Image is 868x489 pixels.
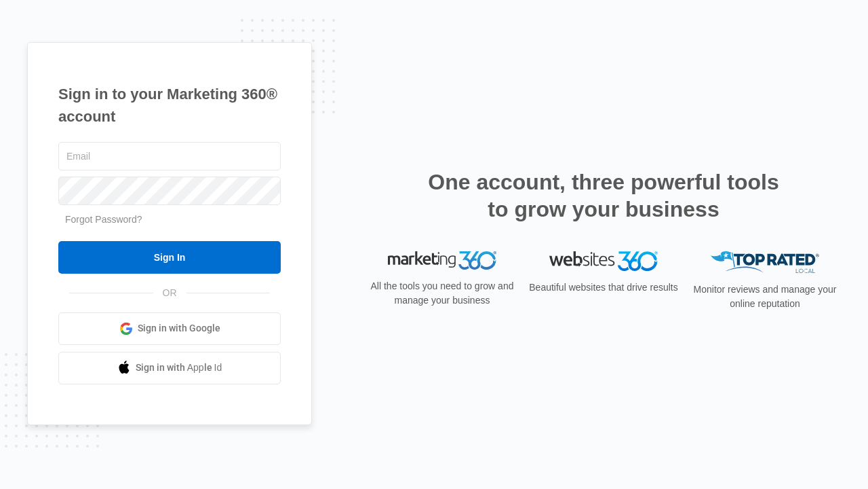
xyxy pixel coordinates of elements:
[136,361,222,375] span: Sign in with Apple Id
[549,251,658,271] img: Websites 360
[58,83,281,128] h1: Sign in to your Marketing 360® account
[366,279,518,308] p: All the tools you need to grow and manage your business
[528,280,679,295] p: Beautiful websites that drive results
[138,321,220,336] span: Sign in with Google
[58,312,281,345] a: Sign in with Google
[424,168,783,223] h2: One account, three powerful tools to grow your business
[58,352,281,384] a: Sign in with Apple Id
[65,214,142,225] a: Forgot Password?
[388,251,496,270] img: Marketing 360
[153,286,186,300] span: OR
[689,283,841,311] p: Monitor reviews and manage your online reputation
[58,241,281,274] input: Sign In
[711,251,819,274] img: Top Rated Local
[58,142,281,170] input: Email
